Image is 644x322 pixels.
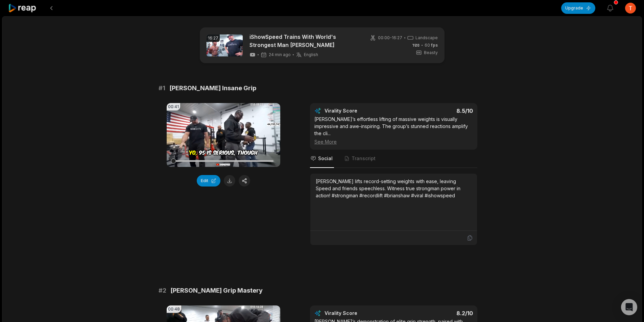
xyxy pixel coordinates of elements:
[249,33,362,49] a: iShowSpeed Trains With World's Strongest Man [PERSON_NAME]
[310,150,477,168] nav: Tabs
[325,310,397,317] div: Virality Score
[159,286,166,295] span: # 2
[169,83,256,93] span: [PERSON_NAME] Insane Grip
[415,35,438,41] span: Landscape
[316,178,472,199] div: [PERSON_NAME] lifts record-setting weights with ease, leaving Speed and friends speechless. Witne...
[378,35,402,41] span: 00:00 - 16:27
[304,52,318,57] span: English
[318,155,333,162] span: Social
[314,138,473,145] div: See More
[269,52,291,57] span: 24 min ago
[621,299,637,315] div: Open Intercom Messenger
[159,83,165,93] span: # 1
[431,43,438,48] span: fps
[352,155,376,162] span: Transcript
[197,175,220,187] button: Edit
[425,42,438,48] span: 60
[325,107,397,114] div: Virality Score
[561,2,595,14] button: Upgrade
[424,50,438,56] span: Beasty
[401,107,473,114] div: 8.5 /10
[314,116,473,145] div: [PERSON_NAME]’s effortless lifting of massive weights is visually impressive and awe-inspiring. T...
[167,103,280,167] video: Your browser does not support mp4 format.
[170,286,263,295] span: [PERSON_NAME] Grip Mastery
[401,310,473,317] div: 8.2 /10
